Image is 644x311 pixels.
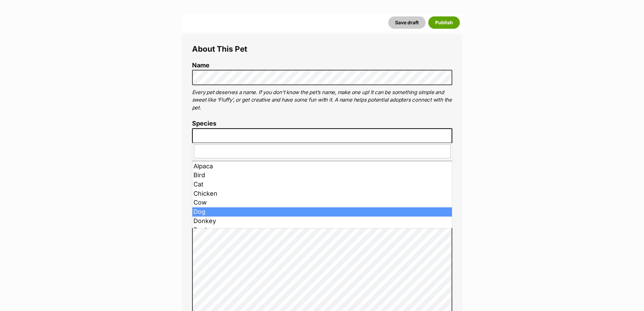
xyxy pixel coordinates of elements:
[192,207,452,217] li: Dog
[192,198,452,207] li: Cow
[192,189,452,198] li: Chicken
[192,225,452,235] li: Duck
[428,16,460,29] button: Publish
[192,44,247,53] span: About This Pet
[192,171,452,180] li: Bird
[192,89,452,112] p: Every pet deserves a name. If you don’t know the pet’s name, make one up! It can be something sim...
[192,120,452,127] label: Species
[192,62,452,69] label: Name
[192,180,452,189] li: Cat
[192,217,452,226] li: Donkey
[192,162,452,171] li: Alpaca
[388,16,426,29] button: Save draft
